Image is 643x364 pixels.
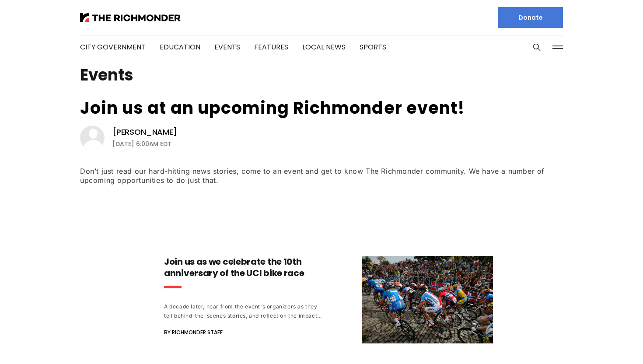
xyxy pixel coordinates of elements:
h3: Join us as we celebrate the 10th anniversary of the UCI bike race [164,256,327,279]
a: Local News [302,42,346,52]
a: [PERSON_NAME] [112,127,177,137]
img: Join us as we celebrate the 10th anniversary of the UCI bike race [362,256,493,343]
a: Sports [360,42,386,52]
a: Join us at an upcoming Richmonder event! [80,96,465,119]
a: Education [160,42,200,52]
div: A decade later, hear from the event's organizers as they tell behind-the-scenes stories, and refl... [164,302,327,320]
time: [DATE] 6:00AM EDT [112,139,171,149]
a: Events [214,42,240,52]
a: Features [254,42,288,52]
img: The Richmonder [80,13,181,22]
a: Donate [498,7,563,28]
a: City Government [80,42,146,52]
span: By Richmonder Staff [164,327,223,338]
h1: Events [80,68,563,82]
button: Search this site [530,41,543,54]
div: Don’t just read our hard-hitting news stories, come to an event and get to know The Richmonder co... [80,167,563,185]
a: Join us as we celebrate the 10th anniversary of the UCI bike race A decade later, hear from the e... [164,256,493,343]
